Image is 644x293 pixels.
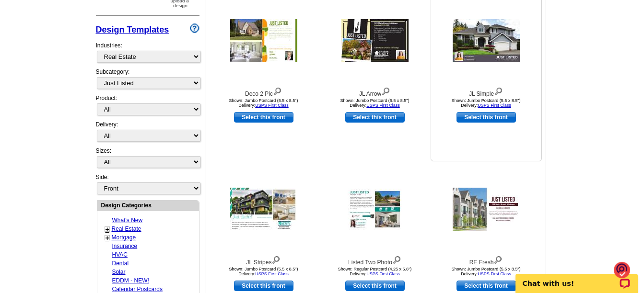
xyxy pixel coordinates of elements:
a: Dental [112,260,129,267]
div: RE Fresh [433,254,539,267]
div: JL Arrow [322,85,428,98]
a: use this design [345,281,405,291]
a: + [105,234,109,242]
a: USPS First Class [255,103,289,108]
a: Solar [112,269,126,275]
a: use this design [234,112,293,123]
a: USPS First Class [478,103,511,108]
div: Shown: Regular Postcard (4.25 x 5.6") Delivery: [322,267,428,276]
a: use this design [234,281,293,291]
a: What's New [112,217,143,224]
a: USPS First Class [478,271,511,276]
img: view design details [273,85,282,96]
a: USPS First Class [255,271,289,276]
img: view design details [271,254,281,264]
div: Industries: [96,36,199,68]
img: Listed Two Photo [348,189,402,230]
div: Listed Two Photo [322,254,428,267]
img: view design details [493,254,503,264]
a: Insurance [112,243,138,249]
div: Side: [96,173,199,195]
a: use this design [457,281,516,291]
a: HVAC [112,251,128,258]
img: view design details [494,85,503,96]
img: Deco 2 Pic [230,19,297,62]
img: o1IwAAAABJRU5ErkJggg== [614,261,630,279]
div: JL Simple [433,85,539,98]
a: Design Templates [96,25,169,34]
div: Shown: Jumbo Postcard (5.5 x 8.5") Delivery: [433,267,539,276]
img: JL Simple [453,19,520,62]
img: view design details [392,254,401,264]
div: Shown: Jumbo Postcard (5.5 x 8.5") Delivery: [433,98,539,108]
img: JL Stripes [230,188,297,231]
img: view design details [381,85,390,96]
div: Design Categories [97,201,199,210]
div: Subcategory: [96,68,199,94]
a: Calendar Postcards [112,286,163,293]
div: JL Stripes [211,254,316,267]
div: Shown: Jumbo Postcard (5.5 x 8.5") Delivery: [322,98,428,108]
a: use this design [457,112,516,123]
a: use this design [345,112,405,123]
img: RE Fresh [453,188,520,231]
div: Product: [96,94,199,120]
div: Delivery: [96,120,199,146]
a: USPS First Class [366,103,400,108]
a: USPS First Class [366,271,400,276]
a: Real Estate [112,225,141,232]
img: design-wizard-help-icon.png [190,23,199,33]
img: JL Arrow [341,19,409,62]
div: Sizes: [96,146,199,173]
a: + [105,225,109,233]
iframe: LiveChat chat widget [509,263,644,293]
div: Shown: Jumbo Postcard (5.5 x 8.5") Delivery: [211,98,316,108]
a: Mortgage [112,234,136,241]
div: Shown: Jumbo Postcard (5.5 x 8.5") Delivery: [211,267,316,276]
a: EDDM - NEW! [112,277,149,284]
div: Deco 2 Pic [211,85,316,98]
